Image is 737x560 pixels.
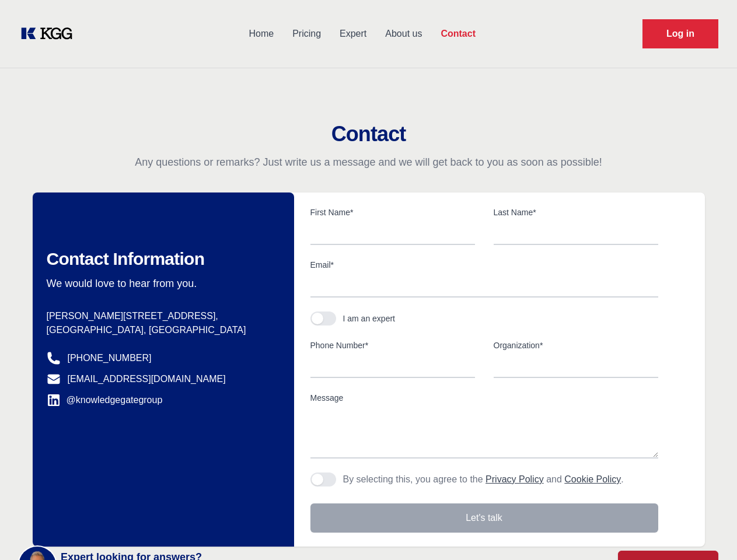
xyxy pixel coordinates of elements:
a: Pricing [283,19,330,49]
h2: Contact Information [47,249,275,269]
div: Cookie settings [13,549,72,555]
a: Home [239,19,283,49]
p: We would love to hear from you. [47,276,275,290]
iframe: Chat Widget [679,504,737,560]
p: [GEOGRAPHIC_DATA], [GEOGRAPHIC_DATA] [47,323,275,337]
a: @knowledgegategroup [47,393,163,407]
label: Phone Number* [310,339,475,351]
div: I am an expert [343,313,396,324]
label: Email* [310,259,658,271]
label: Message [310,392,658,404]
label: Last Name* [494,206,658,218]
label: First Name* [310,206,475,218]
p: Any questions or remarks? Just write us a message and we will get back to you as soon as possible! [14,155,723,169]
h2: Contact [14,123,723,146]
button: Let's talk [310,503,658,533]
a: About us [376,19,431,49]
label: Organization* [494,339,658,351]
a: [PHONE_NUMBER] [68,351,152,365]
a: [EMAIL_ADDRESS][DOMAIN_NAME] [68,372,226,386]
p: [PERSON_NAME][STREET_ADDRESS], [47,309,275,323]
a: Expert [330,19,376,49]
a: Request Demo [642,19,718,48]
a: Cookie Policy [564,474,621,484]
a: Privacy Policy [485,474,544,484]
a: Contact [431,19,485,49]
p: By selecting this, you agree to the and . [343,473,624,487]
a: KOL Knowledge Platform: Talk to Key External Experts (KEE) [19,24,82,43]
